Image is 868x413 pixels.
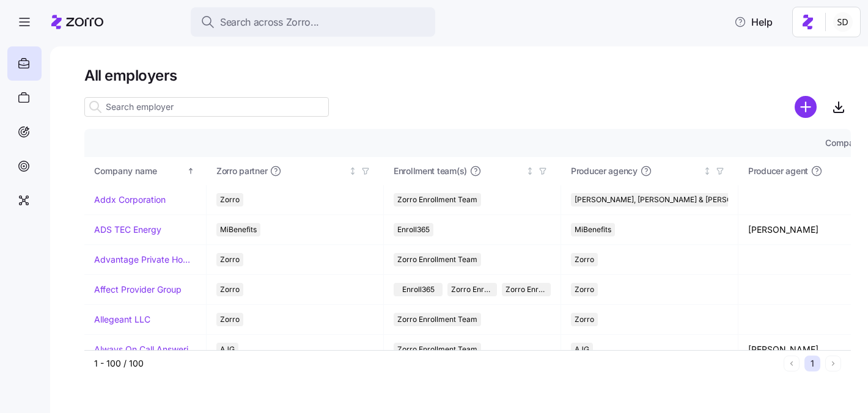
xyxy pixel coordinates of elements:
[207,157,384,185] th: Zorro partnerNot sorted
[397,343,477,356] span: Zorro Enrollment Team
[575,283,594,296] span: Zorro
[94,194,166,206] a: Addx Corporation
[220,253,240,266] span: Zorro
[561,157,738,185] th: Producer agencyNot sorted
[191,7,435,37] button: Search across Zorro...
[825,356,841,371] button: Next page
[784,356,800,371] button: Previous page
[220,313,240,326] span: Zorro
[94,283,182,296] a: Affect Provider Group
[94,357,779,370] div: 1 - 100 / 100
[220,343,235,356] span: AJG
[220,15,319,30] span: Search across Zorro...
[833,12,853,32] img: 038087f1531ae87852c32fa7be65e69b
[506,283,547,296] span: Zorro Enrollment Experts
[94,343,196,356] a: Always On Call Answering Service
[384,157,561,185] th: Enrollment team(s)Not sorted
[402,283,435,296] span: Enroll365
[748,165,808,177] span: Producer agent
[571,165,638,177] span: Producer agency
[397,193,477,206] span: Zorro Enrollment Team
[575,223,611,236] span: MiBenefits
[84,97,329,117] input: Search employer
[394,165,467,177] span: Enrollment team(s)
[703,167,712,175] div: Not sorted
[397,313,477,326] span: Zorro Enrollment Team
[216,165,267,177] span: Zorro partner
[94,254,196,266] a: Advantage Private Home Care
[575,313,594,326] span: Zorro
[734,15,773,29] span: Help
[186,167,195,175] div: Sorted ascending
[94,313,150,326] a: Allegeant LLC
[724,10,782,34] button: Help
[94,224,161,236] a: ADS TEC Energy
[84,66,851,85] h1: All employers
[526,167,534,175] div: Not sorted
[451,283,493,296] span: Zorro Enrollment Team
[220,283,240,296] span: Zorro
[220,223,257,236] span: MiBenefits
[795,96,817,118] svg: add icon
[804,356,820,371] button: 1
[575,193,765,206] span: [PERSON_NAME], [PERSON_NAME] & [PERSON_NAME]
[397,223,430,236] span: Enroll365
[575,253,594,266] span: Zorro
[575,343,589,356] span: AJG
[220,193,240,206] span: Zorro
[397,253,477,266] span: Zorro Enrollment Team
[94,164,185,178] div: Company name
[84,157,207,185] th: Company nameSorted ascending
[348,167,357,175] div: Not sorted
